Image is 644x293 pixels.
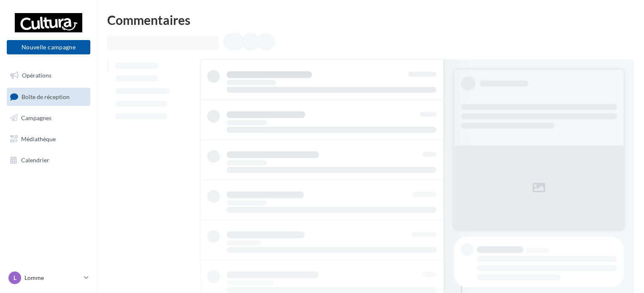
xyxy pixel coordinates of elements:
[5,88,92,106] a: Boîte de réception
[5,151,92,169] a: Calendrier
[5,130,92,148] a: Médiathèque
[14,274,16,282] span: L
[22,93,70,100] span: Boîte de réception
[24,274,81,282] p: Lomme
[21,114,51,121] span: Campagnes
[107,13,634,26] div: Commentaires
[7,40,90,54] button: Nouvelle campagne
[5,67,92,84] a: Opérations
[21,135,56,142] span: Médiathèque
[22,72,51,79] span: Opérations
[21,156,49,163] span: Calendrier
[5,109,92,127] a: Campagnes
[7,270,90,286] a: L Lomme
